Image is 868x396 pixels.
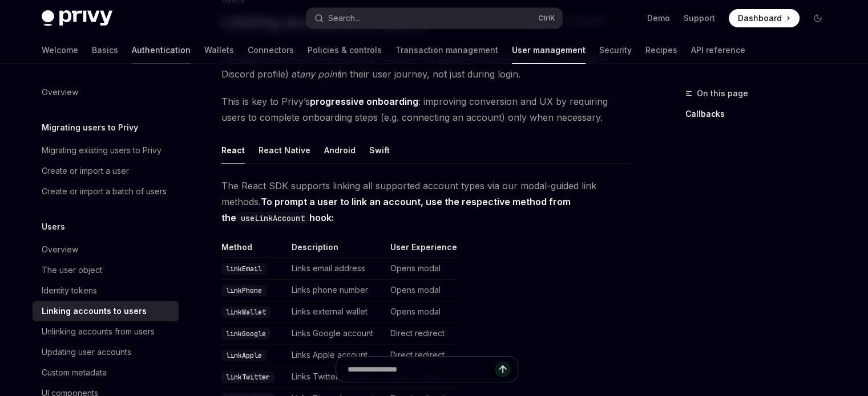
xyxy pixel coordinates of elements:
a: Overview [33,239,179,260]
button: React Native [259,137,310,164]
a: Identity tokens [33,280,179,301]
a: Policies & controls [308,36,382,64]
span: This is key to Privy’s : improving conversion and UX by requiring users to complete onboarding st... [221,93,633,125]
td: Opens modal [386,280,458,301]
a: Connectors [248,36,294,64]
code: linkWallet [221,307,271,318]
code: linkApple [221,350,267,361]
div: Overview [42,243,78,256]
td: Direct redirect [386,345,458,366]
div: Search... [328,11,360,25]
a: Support [684,13,715,24]
div: Linking accounts to users [42,304,147,318]
h5: Users [42,220,65,234]
th: Method [221,242,287,258]
a: Demo [647,13,670,24]
div: Updating user accounts [42,345,131,359]
th: User Experience [386,242,458,258]
a: Wallets [204,36,234,64]
a: Unlinking accounts from users [33,321,179,342]
a: Create or import a user [33,161,179,181]
a: Updating user accounts [33,342,179,362]
button: Search...CtrlK [306,8,562,28]
a: Security [599,36,632,64]
img: dark logo [42,10,112,26]
td: Links email address [287,258,386,280]
a: Custom metadata [33,362,179,383]
td: Links Apple account [287,345,386,366]
td: Links phone number [287,280,386,301]
a: Recipes [645,36,677,64]
div: Create or import a batch of users [42,185,167,198]
td: Opens modal [386,258,458,280]
div: Create or import a user [42,164,129,178]
a: Overview [33,82,179,103]
a: Linking accounts to users [33,301,179,321]
span: Ctrl K [538,14,555,23]
button: Toggle dark mode [809,9,827,27]
div: Custom metadata [42,366,107,379]
span: Dashboard [738,13,782,24]
a: Dashboard [729,9,800,27]
em: any point [300,68,340,80]
code: linkGoogle [221,328,271,340]
a: Basics [92,36,118,64]
a: Authentication [132,36,191,64]
td: Links Google account [287,323,386,345]
span: Developers can use Privy to prompt users to link additional accounts (such as a wallet or Discord... [221,50,633,82]
input: Ask a question... [348,357,495,382]
button: Swift [369,137,390,164]
a: Callbacks [685,105,836,123]
a: Transaction management [395,36,498,64]
a: Create or import a batch of users [33,181,179,202]
div: The user object [42,263,102,277]
a: Migrating existing users to Privy [33,140,179,161]
h5: Migrating users to Privy [42,121,138,134]
span: On this page [697,87,748,100]
td: Links external wallet [287,301,386,323]
a: User management [512,36,586,64]
span: The React SDK supports linking all supported account types via our modal-guided link methods. [221,178,633,226]
th: Description [287,242,386,258]
strong: To prompt a user to link an account, use the respective method from the hook: [221,196,571,223]
strong: progressive onboarding [310,96,418,107]
div: Migrating existing users to Privy [42,144,162,157]
a: API reference [691,36,745,64]
div: Identity tokens [42,284,97,297]
td: Direct redirect [386,323,458,345]
code: linkEmail [221,263,267,275]
div: Overview [42,85,78,99]
a: Welcome [42,36,78,64]
td: Opens modal [386,301,458,323]
code: useLinkAccount [236,212,309,224]
code: linkPhone [221,285,267,296]
button: React [221,137,245,164]
button: Android [324,137,356,164]
a: The user object [33,260,179,280]
button: Send message [495,361,511,377]
div: Unlinking accounts from users [42,325,155,338]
